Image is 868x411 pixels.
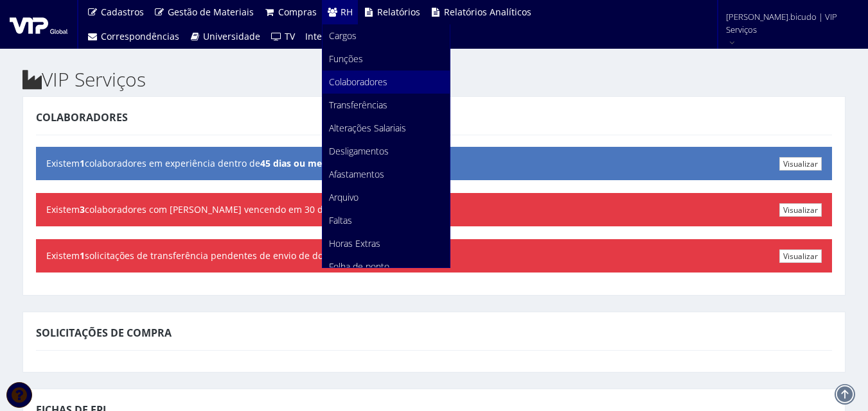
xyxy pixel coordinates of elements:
[184,24,266,49] a: Universidade
[285,30,295,42] span: TV
[779,249,822,263] a: Visualizar
[22,69,846,90] h2: VIP Serviços
[36,239,832,273] div: Existem solicitações de transferência pendentes de envio de documentação
[323,94,450,117] a: Transferências
[323,186,450,209] a: Arquivo
[278,6,317,18] span: Compras
[323,24,450,47] a: Cargos
[80,249,85,262] b: 1
[323,255,450,278] a: Folha de ponto
[726,10,851,36] span: [PERSON_NAME].bicudo | VIP Serviços
[260,157,338,169] b: 45 dias ou menos
[305,30,355,42] span: Integrações
[329,99,387,111] span: Transferências
[101,6,144,18] span: Cadastros
[80,203,85,215] b: 3
[168,6,254,18] span: Gestão de Materiais
[10,15,67,34] img: logo
[82,24,184,49] a: Correspondências
[36,193,832,226] div: Existem colaboradores com [PERSON_NAME] vencendo em 30 dias ou menos
[323,163,450,186] a: Afastamentos
[329,145,389,157] span: Desligamentos
[36,147,832,180] div: Existem colaboradores em experiência dentro de
[265,24,300,49] a: TV
[329,260,389,273] span: Folha de ponto
[323,117,450,140] a: Alterações Salariais
[341,6,353,18] span: RH
[323,209,450,232] a: Faltas
[329,122,406,134] span: Alterações Salariais
[323,47,450,71] a: Funções
[323,140,450,163] a: Desligamentos
[329,168,384,180] span: Afastamentos
[444,6,531,18] span: Relatórios Analíticos
[323,71,450,94] a: Colaboradores
[329,237,380,249] span: Horas Extras
[323,232,450,255] a: Horas Extras
[329,191,359,203] span: Arquivo
[329,214,352,226] span: Faltas
[203,30,260,42] span: Universidade
[80,157,85,169] b: 1
[779,203,822,217] a: Visualizar
[101,30,179,42] span: Correspondências
[329,76,387,88] span: Colaboradores
[329,29,357,42] span: Cargos
[36,110,128,124] span: Colaboradores
[377,6,420,18] span: Relatórios
[779,157,822,171] a: Visualizar
[300,24,360,49] a: Integrações
[329,53,363,65] span: Funções
[36,326,172,340] span: Solicitações de Compra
